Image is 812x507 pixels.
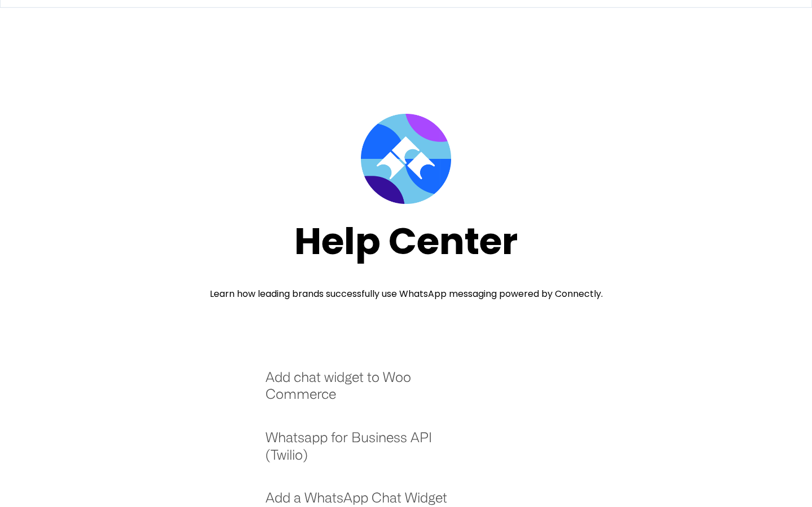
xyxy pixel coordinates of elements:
div: Learn how leading brands successfully use WhatsApp messaging powered by Connectly. [210,287,603,301]
ul: Language list [23,487,68,503]
a: Whatsapp for Business API (Twilio) [266,429,462,474]
a: Add chat widget to Woo Commerce [266,368,462,414]
aside: Language selected: English [11,487,68,503]
div: Help Center [294,221,518,262]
